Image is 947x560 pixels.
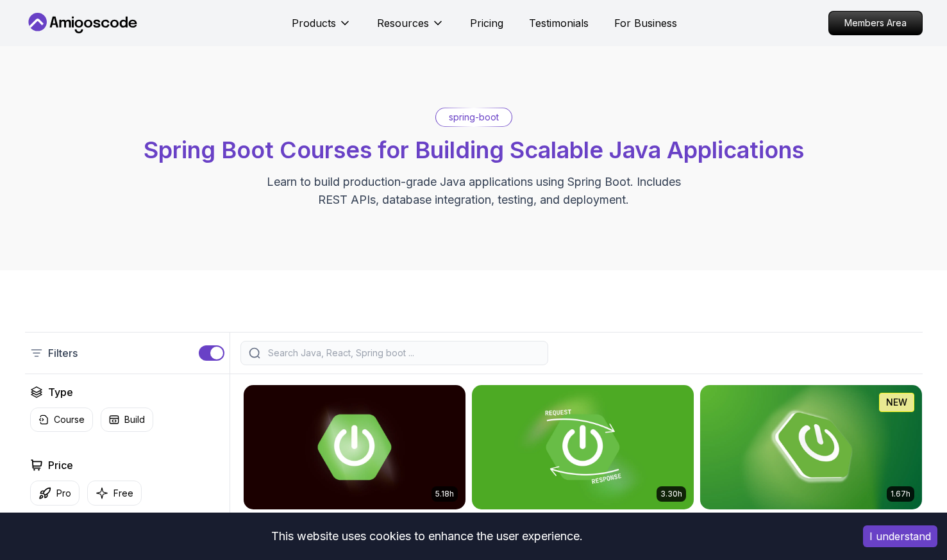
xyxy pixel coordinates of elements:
p: Filters [48,345,78,361]
a: Pricing [470,15,503,31]
h2: Type [48,384,73,400]
a: Testimonials [529,15,589,31]
p: 3.30h [660,489,682,499]
div: This website uses cookies to enhance the user experience. [10,522,844,550]
button: Pro [30,481,80,506]
img: Spring Boot for Beginners card [700,385,922,509]
p: Free [113,487,133,500]
p: Products [292,15,336,31]
button: Course [30,408,93,432]
img: Building APIs with Spring Boot card [472,385,694,509]
p: Build [124,413,145,426]
p: 5.18h [435,489,454,499]
input: Search Java, React, Spring boot ... [265,347,540,359]
button: Build [101,408,153,432]
p: Pro [56,487,71,500]
a: For Business [614,15,677,31]
button: Products [292,15,351,41]
p: Resources [377,15,429,31]
img: Advanced Spring Boot card [244,385,465,509]
button: Accept cookies [863,525,937,547]
button: Resources [377,15,444,41]
p: Learn to build production-grade Java applications using Spring Boot. Includes REST APIs, database... [258,173,689,209]
button: Free [87,481,142,506]
p: NEW [886,396,907,409]
h2: Price [48,457,73,473]
p: Course [54,413,85,426]
span: Spring Boot Courses for Building Scalable Java Applications [144,136,804,164]
iframe: chat widget [867,480,947,541]
p: Members Area [829,12,922,35]
p: spring-boot [449,111,499,124]
a: Members Area [828,11,923,35]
